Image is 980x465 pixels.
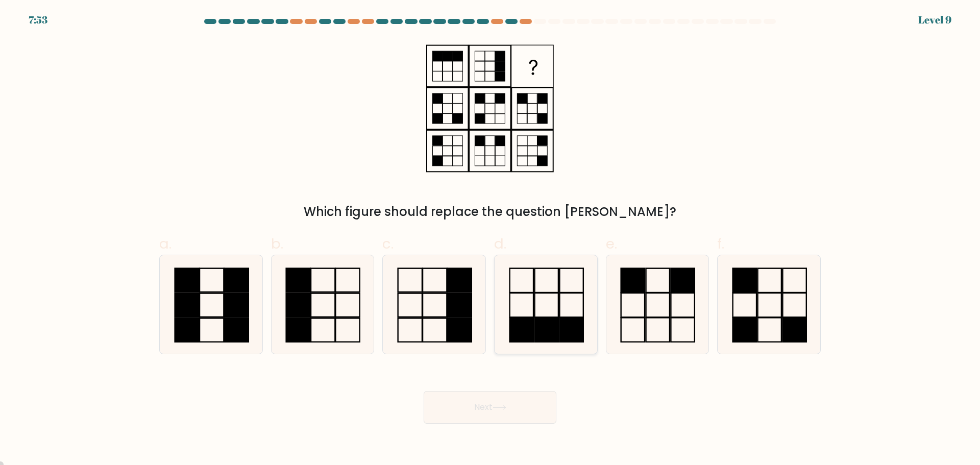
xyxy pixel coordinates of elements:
span: a. [159,234,171,254]
button: Next [424,391,556,424]
div: Level 9 [918,12,951,28]
div: Which figure should replace the question [PERSON_NAME]? [165,203,815,221]
span: f. [717,234,724,254]
span: e. [606,234,617,254]
div: 7:53 [29,12,47,28]
span: c. [382,234,394,254]
span: b. [271,234,283,254]
span: d. [494,234,506,254]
